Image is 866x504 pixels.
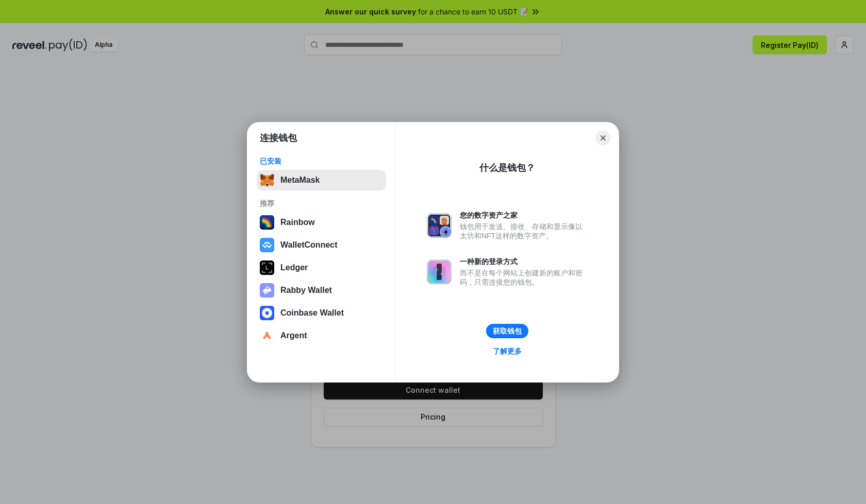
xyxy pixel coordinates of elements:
[257,235,386,255] button: WalletConnect
[257,257,386,278] button: Ledger
[260,260,274,275] img: svg+xml,%3Csvg%20xmlns%3D%22http%3A%2F%2Fwww.w3.org%2F2000%2Fsvg%22%20width%3D%2228%22%20height%3...
[260,132,297,144] h1: 连接钱包
[280,286,332,295] div: Rabby Wallet
[260,283,274,298] img: svg+xml,%3Csvg%20xmlns%3D%22http%3A%2F%2Fwww.w3.org%2F2000%2Fsvg%22%20fill%3D%22none%22%20viewBox...
[257,212,386,233] button: Rainbow
[280,218,315,227] div: Rainbow
[460,268,588,287] div: 而不是在每个网站上创建新的账户和密码，只需连接您的钱包。
[260,306,274,320] img: svg+xml,%3Csvg%20width%3D%2228%22%20height%3D%2228%22%20viewBox%3D%220%200%2028%2028%22%20fill%3D...
[260,328,274,343] img: svg+xml,%3Csvg%20width%3D%2228%22%20height%3D%2228%22%20viewBox%3D%220%200%2028%2028%22%20fill%3D...
[280,240,338,250] div: WalletConnect
[479,162,535,174] div: 什么是钱包？
[280,176,320,185] div: MetaMask
[280,331,307,340] div: Argent
[257,280,386,301] button: Rabby Wallet
[487,344,528,358] a: 了解更多
[493,346,522,356] div: 了解更多
[280,263,308,272] div: Ledger
[486,324,528,338] button: 获取钱包
[427,259,452,284] img: svg+xml,%3Csvg%20xmlns%3D%22http%3A%2F%2Fwww.w3.org%2F2000%2Fsvg%22%20fill%3D%22none%22%20viewBox...
[493,326,522,336] div: 获取钱包
[257,170,386,190] button: MetaMask
[460,257,588,266] div: 一种新的登录方式
[257,325,386,346] button: Argent
[260,215,274,230] img: svg+xml,%3Csvg%20width%3D%22120%22%20height%3D%22120%22%20viewBox%3D%220%200%20120%20120%22%20fil...
[260,173,274,187] img: svg+xml,%3Csvg%20fill%3D%22none%22%20height%3D%2233%22%20viewBox%3D%220%200%2035%2033%22%20width%...
[460,211,588,220] div: 您的数字资产之家
[596,131,610,145] button: Close
[260,157,383,166] div: 已安装
[260,199,383,208] div: 推荐
[260,238,274,252] img: svg+xml,%3Csvg%20width%3D%2228%22%20height%3D%2228%22%20viewBox%3D%220%200%2028%2028%22%20fill%3D...
[257,303,386,323] button: Coinbase Wallet
[427,213,452,238] img: svg+xml,%3Csvg%20xmlns%3D%22http%3A%2F%2Fwww.w3.org%2F2000%2Fsvg%22%20fill%3D%22none%22%20viewBox...
[460,222,588,240] div: 钱包用于发送、接收、存储和显示像以太坊和NFT这样的数字资产。
[280,308,344,318] div: Coinbase Wallet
